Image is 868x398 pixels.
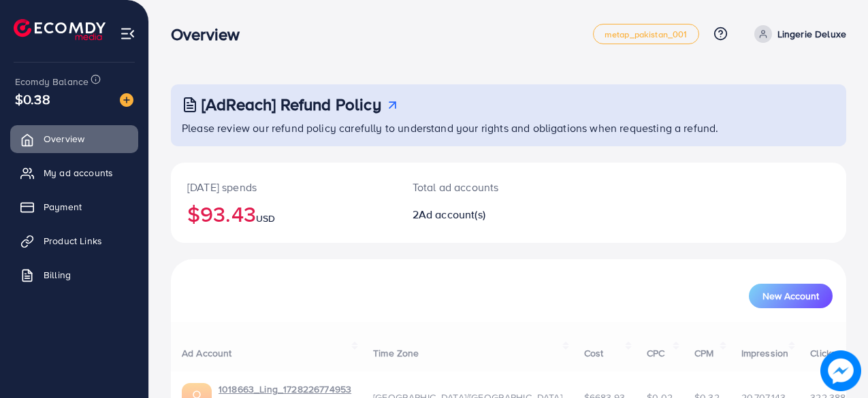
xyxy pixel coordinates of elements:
a: Billing [10,261,138,288]
span: My ad accounts [44,166,113,180]
img: image [120,93,133,107]
h2: $93.43 [187,201,380,227]
a: My ad accounts [10,159,138,186]
span: New Account [762,291,819,301]
img: menu [120,26,135,42]
span: $0.38 [15,89,50,109]
p: [DATE] spends [187,179,380,195]
p: Total ad accounts [413,179,549,195]
img: logo [14,19,106,40]
span: Ecomdy Balance [15,75,89,88]
span: Overview [44,132,84,146]
button: New Account [749,284,833,308]
a: Lingerie Deluxe [749,25,846,43]
a: Product Links [10,227,138,254]
a: metap_pakistan_001 [593,24,699,44]
span: Billing [44,268,71,282]
img: image [820,350,861,391]
span: Payment [44,200,82,214]
span: USD [256,212,275,225]
h3: [AdReach] Refund Policy [202,95,381,114]
h2: 2 [413,208,549,221]
h3: Overview [171,24,251,44]
a: Overview [10,125,138,152]
span: Ad account(s) [419,207,485,222]
p: Please review our refund policy carefully to understand your rights and obligations when requesti... [182,120,838,136]
a: Payment [10,193,138,220]
p: Lingerie Deluxe [777,26,846,42]
span: Product Links [44,234,102,248]
span: metap_pakistan_001 [605,30,688,39]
